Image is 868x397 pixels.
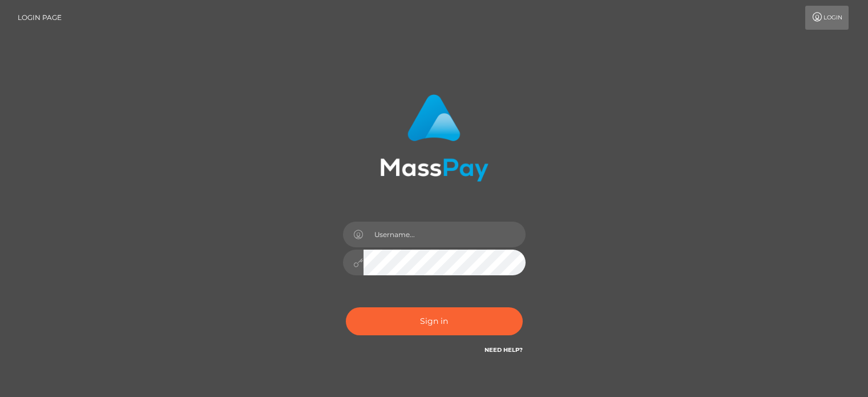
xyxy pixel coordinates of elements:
[364,222,526,247] input: Username...
[805,6,849,30] a: Login
[18,6,62,30] a: Login Page
[346,307,523,335] button: Sign in
[380,94,488,182] img: MassPay Login
[485,346,523,354] a: Need Help?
